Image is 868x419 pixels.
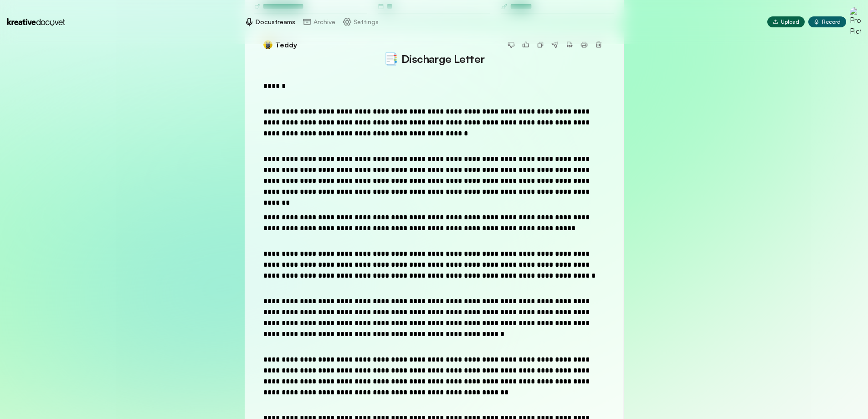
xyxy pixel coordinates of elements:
[313,17,335,26] p: Archive
[245,17,295,26] a: Docustreams
[275,39,297,50] span: Teddy
[781,18,799,26] span: Upload
[850,7,861,36] img: Profile Picture
[303,17,335,26] a: Archive
[354,17,379,26] p: Settings
[808,16,846,27] button: Record
[767,16,805,27] button: Upload
[256,17,295,26] p: Docustreams
[263,40,272,49] img: Canine avatar photo
[822,18,841,26] span: Record
[343,17,379,26] a: Settings
[263,51,605,66] h2: Discharge Letter
[384,51,398,66] span: emoji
